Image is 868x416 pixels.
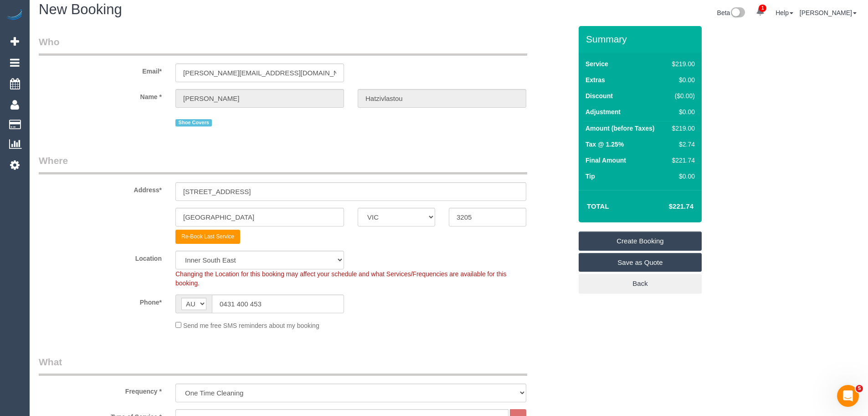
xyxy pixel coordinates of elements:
[586,75,605,84] label: Extras
[579,274,702,293] a: Back
[32,384,169,396] label: Frequency *
[579,253,702,272] a: Save as Quote
[32,63,169,76] label: Email*
[32,182,169,195] label: Address*
[175,230,240,244] button: Re-Book Last Service
[759,5,766,12] span: 1
[32,89,169,101] label: Name *
[668,59,695,68] div: $219.00
[668,172,695,181] div: $0.00
[730,7,745,19] img: New interface
[668,107,695,116] div: $0.00
[586,107,621,116] label: Adjustment
[586,34,697,44] h3: Summary
[668,140,695,149] div: $2.74
[175,89,344,108] input: First Name*
[668,124,695,133] div: $219.00
[586,172,595,181] label: Tip
[183,322,319,329] span: Send me free SMS reminders about my booking
[642,203,693,211] h4: $221.74
[175,270,507,287] span: Changing the Location for this booking may affect your schedule and what Services/Frequencies are...
[39,35,527,56] legend: Who
[668,91,695,100] div: ($0.00)
[449,208,526,226] input: Post Code*
[586,124,654,133] label: Amount (before Taxes)
[856,385,863,392] span: 5
[358,89,526,108] input: Last Name*
[837,385,859,407] iframe: Intercom live chat
[751,2,769,22] a: 1
[586,140,624,149] label: Tax @ 1.25%
[586,59,608,68] label: Service
[587,202,609,210] strong: Total
[175,119,212,126] span: Shoe Covers
[32,295,169,307] label: Phone*
[668,156,695,165] div: $221.74
[175,208,344,226] input: Suburb*
[175,63,344,82] input: Email*
[586,156,626,165] label: Final Amount
[39,1,122,17] span: New Booking
[212,295,344,313] input: Phone*
[586,91,613,100] label: Discount
[668,75,695,84] div: $0.00
[39,154,527,174] legend: Where
[579,232,702,251] a: Create Booking
[39,355,527,376] legend: What
[717,9,745,16] a: Beta
[776,9,793,16] a: Help
[5,9,24,22] img: Automaid Logo
[800,9,857,16] a: [PERSON_NAME]
[32,251,169,263] label: Location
